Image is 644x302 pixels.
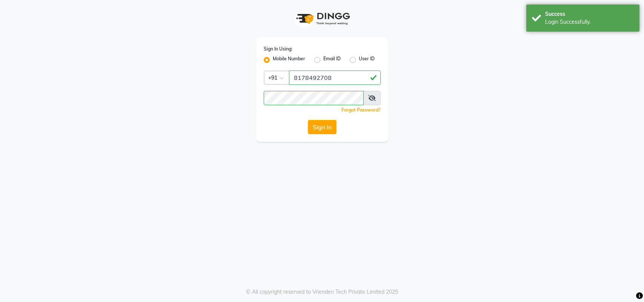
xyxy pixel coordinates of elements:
label: User ID [359,55,375,64]
input: Username [289,71,381,85]
a: Forgot Password? [341,107,381,113]
label: Mobile Number [273,55,305,64]
button: Sign In [308,120,337,134]
div: Login Successfully. [545,18,634,26]
label: Email ID [323,55,341,64]
input: Username [264,91,364,105]
img: logo1.svg [292,8,352,30]
label: Sign In Using: [264,46,292,52]
div: Success [545,10,634,18]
